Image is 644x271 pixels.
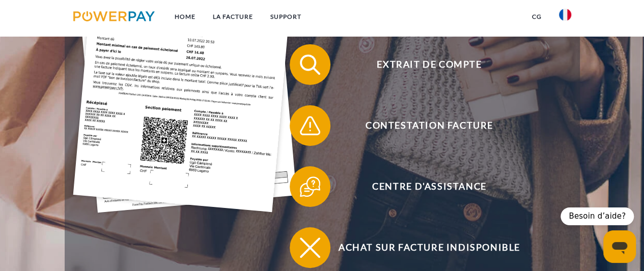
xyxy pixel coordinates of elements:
[561,207,634,225] div: Besoin d’aide?
[297,113,323,138] img: qb_warning.svg
[304,166,554,207] span: Centre d'assistance
[290,44,554,85] button: Extrait de compte
[304,44,554,85] span: Extrait de compte
[73,11,155,21] img: logo-powerpay.svg
[559,9,571,21] img: fr
[603,230,636,263] iframe: Bouton de lancement de la fenêtre de messagerie, conversation en cours
[261,8,310,26] a: Support
[290,105,554,146] button: Contestation Facture
[290,227,554,268] button: Achat sur facture indisponible
[204,8,261,26] a: LA FACTURE
[523,8,550,26] a: CG
[304,105,554,146] span: Contestation Facture
[297,52,323,77] img: qb_search.svg
[290,166,554,207] button: Centre d'assistance
[297,235,323,260] img: qb_close.svg
[165,8,204,26] a: Home
[304,227,554,268] span: Achat sur facture indisponible
[297,174,323,199] img: qb_help.svg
